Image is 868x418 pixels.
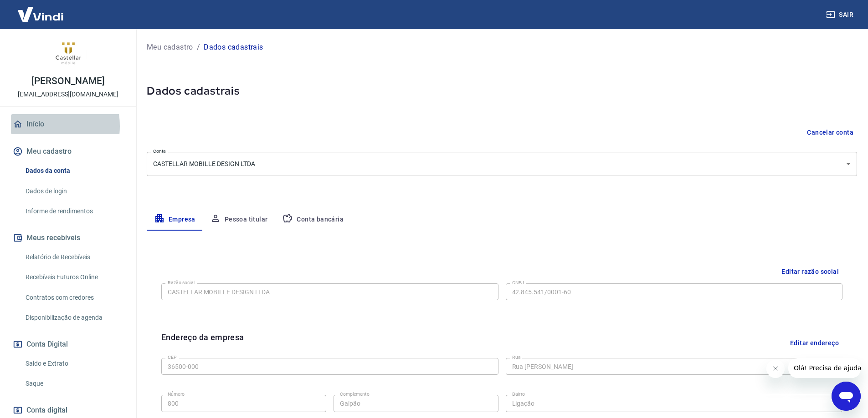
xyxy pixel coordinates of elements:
a: Saldo e Extrato [22,354,125,373]
button: Sair [824,6,857,23]
p: [EMAIL_ADDRESS][DOMAIN_NAME] [18,90,118,99]
a: Relatório de Recebíveis [22,248,125,267]
div: CASTELLAR MOBILLE DESIGN LTDA [147,152,857,176]
label: CEP [168,354,176,361]
label: Conta [153,148,166,155]
button: Empresa [147,209,203,231]
span: Olá! Precisa de ajuda? [5,6,77,14]
a: Dados da conta [22,161,125,180]
a: Informe de rendimentos [22,202,125,221]
button: Pessoa titular [203,209,275,231]
label: Bairro [512,391,525,398]
label: Número [168,391,185,398]
label: Rua [512,354,521,361]
button: Conta bancária [275,209,351,231]
h6: Endereço da empresa [161,331,244,354]
iframe: Fechar mensagem [766,360,785,378]
a: Disponibilização de agenda [22,308,125,327]
a: Início [11,114,125,134]
p: [PERSON_NAME] [31,76,104,86]
span: Conta digital [26,404,67,417]
button: Cancelar conta [803,124,857,141]
label: CNPJ [512,279,524,286]
label: Complemento [340,391,370,398]
iframe: Mensagem da empresa [788,358,861,378]
img: df368d31-eeea-4e94-9592-bcc5fc9d8904.jpeg [50,36,87,73]
a: Saque [22,374,125,393]
label: Razão social [168,279,195,286]
a: Contratos com credores [22,288,125,307]
button: Meus recebíveis [11,228,125,248]
p: Dados cadastrais [204,42,263,53]
p: / [197,42,200,53]
a: Recebíveis Futuros Online [22,268,125,287]
button: Editar razão social [778,263,842,280]
h5: Dados cadastrais [147,84,857,98]
a: Meu cadastro [147,42,193,53]
button: Editar endereço [786,331,842,354]
iframe: Botão para abrir a janela de mensagens [832,382,861,411]
a: Dados de login [22,182,125,201]
button: Conta Digital [11,334,125,354]
button: Meu cadastro [11,141,125,161]
img: Vindi [11,0,70,28]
